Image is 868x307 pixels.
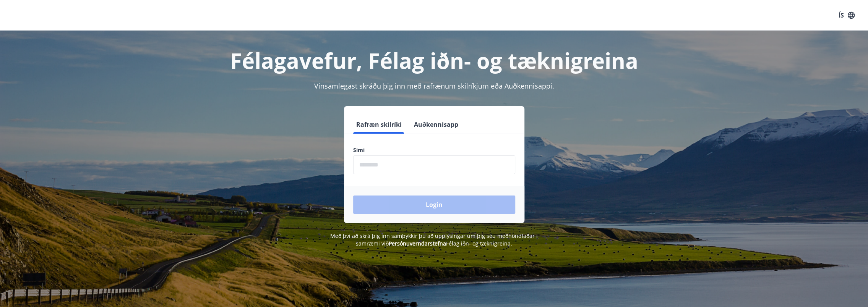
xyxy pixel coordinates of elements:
button: Rafræn skilríki [353,115,405,134]
span: Vinsamlegast skráðu þig inn með rafrænum skilríkjum eða Auðkennisappi. [314,81,554,90]
label: Sími [353,146,515,154]
h1: Félagavefur, Félag iðn- og tæknigreina [168,46,700,75]
button: ÍS [834,8,859,22]
a: Persónuverndarstefna [389,240,446,247]
button: Auðkennisapp [411,115,461,134]
span: Með því að skrá þig inn samþykkir þú að upplýsingar um þig séu meðhöndlaðar í samræmi við Félag i... [330,232,538,247]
